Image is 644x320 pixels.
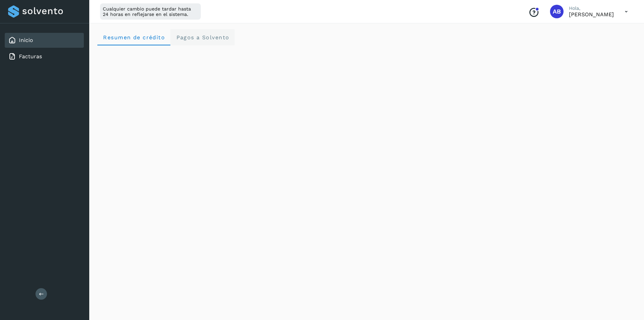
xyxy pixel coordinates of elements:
p: Hola, [569,5,614,11]
div: Cualquier cambio puede tardar hasta 24 horas en reflejarse en el sistema. [100,3,201,20]
p: Ana Belén Acosta [569,11,614,18]
div: Facturas [5,49,84,64]
div: Inicio [5,33,84,48]
a: Inicio [19,37,33,43]
span: Resumen de crédito [103,34,165,41]
a: Facturas [19,53,42,60]
span: Pagos a Solvento [176,34,229,41]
